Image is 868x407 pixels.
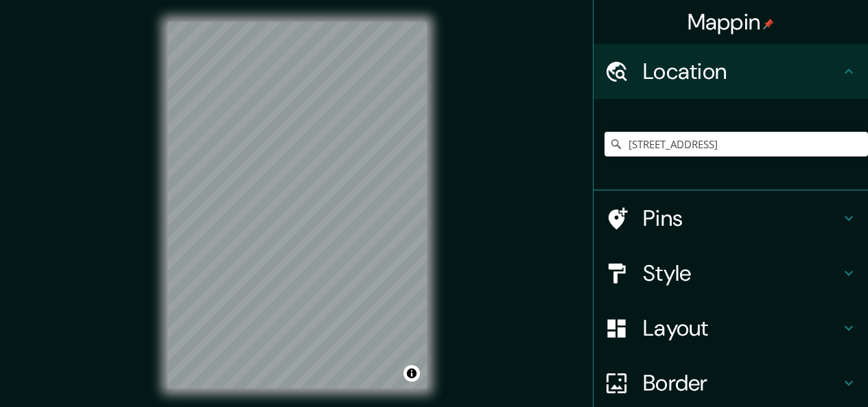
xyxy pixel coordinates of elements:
h4: Layout [643,314,841,342]
h4: Location [643,58,841,85]
button: Toggle attribution [403,365,420,382]
div: Style [594,246,868,301]
h4: Border [643,369,841,397]
div: Pins [594,191,868,246]
h4: Pins [643,205,841,232]
img: pin-icon.png [763,19,774,30]
h4: Mappin [688,8,775,36]
iframe: Help widget launcher [746,353,853,392]
div: Location [594,44,868,99]
input: Pick your city or area [605,132,868,156]
div: Layout [594,301,868,356]
canvas: Map [167,22,427,388]
h4: Style [643,259,841,287]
